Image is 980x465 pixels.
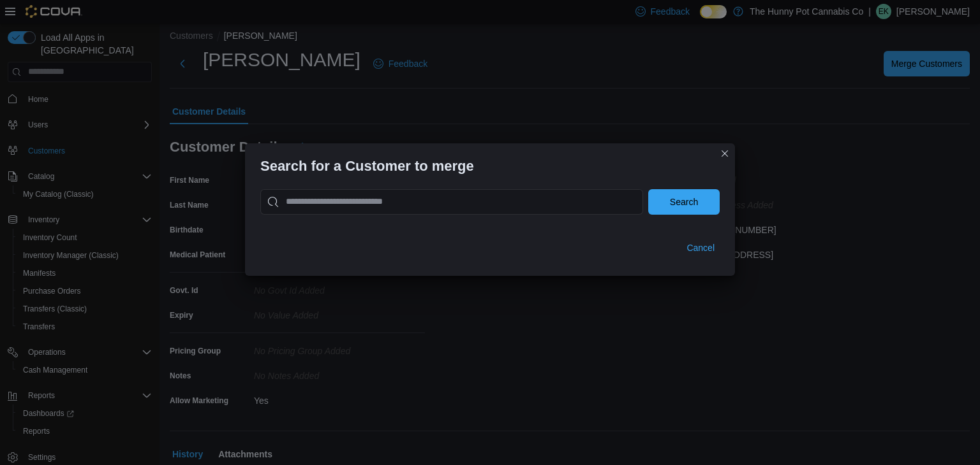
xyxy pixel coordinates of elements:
[670,196,698,208] span: Search
[687,241,715,254] span: Cancel
[260,159,474,174] h3: Search for a Customer to merge
[717,146,732,161] button: Closes this modal window
[681,235,720,261] button: Cancel
[648,189,720,215] button: Search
